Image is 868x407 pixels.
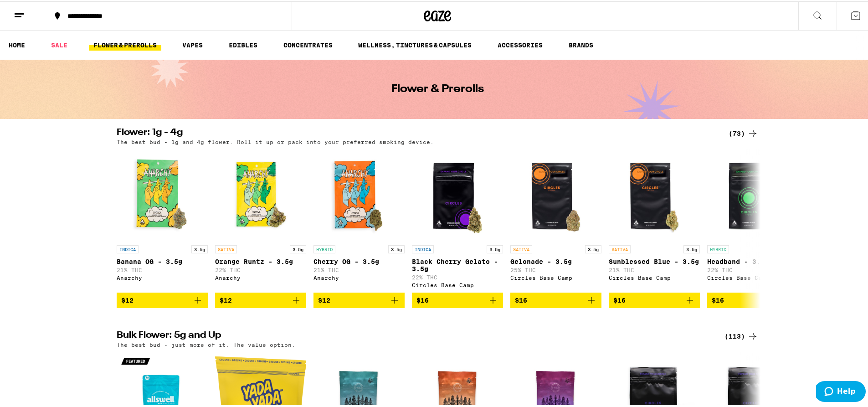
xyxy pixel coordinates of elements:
a: EDIBLES [224,38,262,49]
p: 22% THC [412,273,503,279]
p: The best bud - 1g and 4g flower. Roll it up or pack into your preferred smoking device. [117,138,434,144]
p: SATIVA [215,244,237,252]
a: (113) [724,330,758,340]
span: $16 [613,295,626,303]
img: Anarchy - Banana OG - 3.5g [117,148,208,239]
div: Circles Base Camp [510,273,601,279]
button: Add to bag [510,291,601,307]
h1: Flower & Prerolls [391,82,484,93]
a: SALE [46,38,72,49]
a: (73) [729,127,758,138]
p: INDICA [412,244,434,252]
a: Open page for Headband - 3.5g from Circles Base Camp [707,148,798,291]
p: Cherry OG - 3.5g [313,257,405,264]
button: Add to bag [412,291,503,307]
a: ACCESSORIES [493,38,547,49]
span: $12 [220,295,232,303]
p: Sunblessed Blue - 3.5g [609,257,700,264]
a: FLOWER & PREROLLS [89,38,161,49]
a: Open page for Banana OG - 3.5g from Anarchy [117,148,208,291]
a: Open page for Sunblessed Blue - 3.5g from Circles Base Camp [609,148,700,291]
img: Anarchy - Cherry OG - 3.5g [313,148,405,239]
div: Circles Base Camp [609,273,700,279]
span: $16 [515,295,527,303]
h2: Flower: 1g - 4g [117,127,714,138]
a: HOME [4,38,30,49]
p: 3.5g [585,244,601,252]
img: Circles Base Camp - Black Cherry Gelato - 3.5g [412,148,503,239]
button: Add to bag [707,291,798,307]
p: Black Cherry Gelato - 3.5g [412,257,503,271]
button: Add to bag [117,291,208,307]
p: Gelonade - 3.5g [510,257,601,264]
p: 3.5g [191,244,208,252]
p: Headband - 3.5g [707,257,798,264]
img: Circles Base Camp - Gelonade - 3.5g [510,148,601,239]
p: HYBRID [707,244,729,252]
div: Anarchy [117,273,208,279]
button: Add to bag [215,291,306,307]
div: Anarchy [215,273,306,279]
a: CONCENTRATES [279,38,337,49]
h2: Bulk Flower: 5g and Up [117,330,714,340]
span: $12 [318,295,330,303]
div: Circles Base Camp [412,281,503,287]
div: Circles Base Camp [707,273,798,279]
span: $12 [121,295,134,303]
img: Anarchy - Orange Runtz - 3.5g [215,148,306,239]
p: 25% THC [510,266,601,272]
a: VAPES [178,38,207,49]
p: 22% THC [215,266,306,272]
button: BRANDS [564,38,598,49]
img: Circles Base Camp - Sunblessed Blue - 3.5g [609,148,700,239]
p: 22% THC [707,266,798,272]
p: 21% THC [609,266,700,272]
p: 21% THC [117,266,208,272]
p: 3.5g [290,244,306,252]
a: Open page for Orange Runtz - 3.5g from Anarchy [215,148,306,291]
span: $16 [416,295,429,303]
span: $16 [712,295,724,303]
p: SATIVA [510,244,532,252]
div: Anarchy [313,273,405,279]
p: 3.5g [388,244,405,252]
a: WELLNESS, TINCTURES & CAPSULES [354,38,476,49]
a: Open page for Black Cherry Gelato - 3.5g from Circles Base Camp [412,148,503,291]
p: Banana OG - 3.5g [117,257,208,264]
p: INDICA [117,244,139,252]
p: Orange Runtz - 3.5g [215,257,306,264]
button: Add to bag [313,291,405,307]
a: Open page for Gelonade - 3.5g from Circles Base Camp [510,148,601,291]
p: The best bud - just more of it. The value option. [117,340,295,346]
p: 21% THC [313,266,405,272]
iframe: Opens a widget where you can find more information [816,380,866,402]
p: SATIVA [609,244,631,252]
button: Add to bag [609,291,700,307]
a: Open page for Cherry OG - 3.5g from Anarchy [313,148,405,291]
p: 3.5g [487,244,503,252]
p: 3.5g [683,244,700,252]
p: HYBRID [313,244,335,252]
img: Circles Base Camp - Headband - 3.5g [707,148,798,239]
